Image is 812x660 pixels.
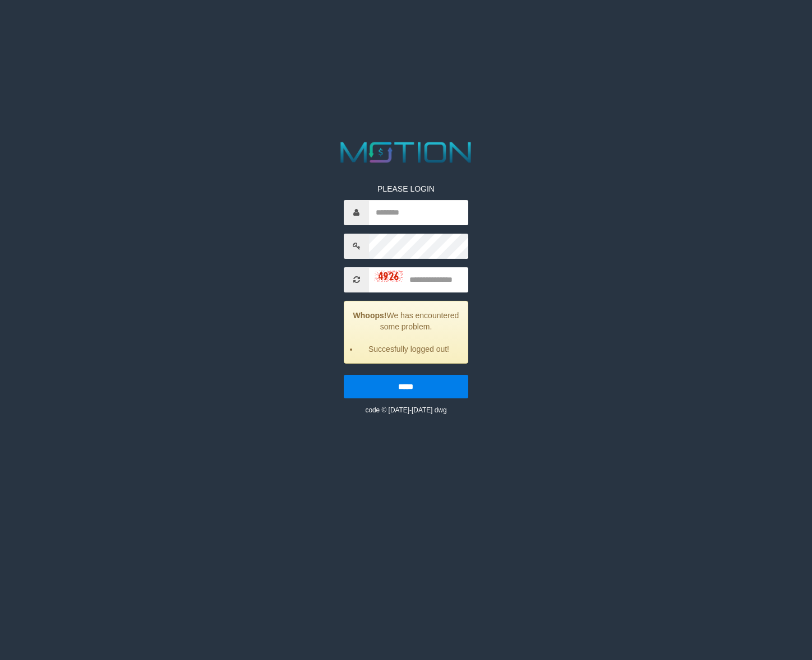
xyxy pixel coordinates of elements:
small: code © [DATE]-[DATE] dwg [365,406,446,414]
div: We has encountered some problem. [344,301,468,364]
img: captcha [375,271,403,282]
img: MOTION_logo.png [335,138,477,166]
p: PLEASE LOGIN [344,183,468,194]
li: Succesfully logged out! [358,343,459,355]
strong: Whoops! [353,311,387,320]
